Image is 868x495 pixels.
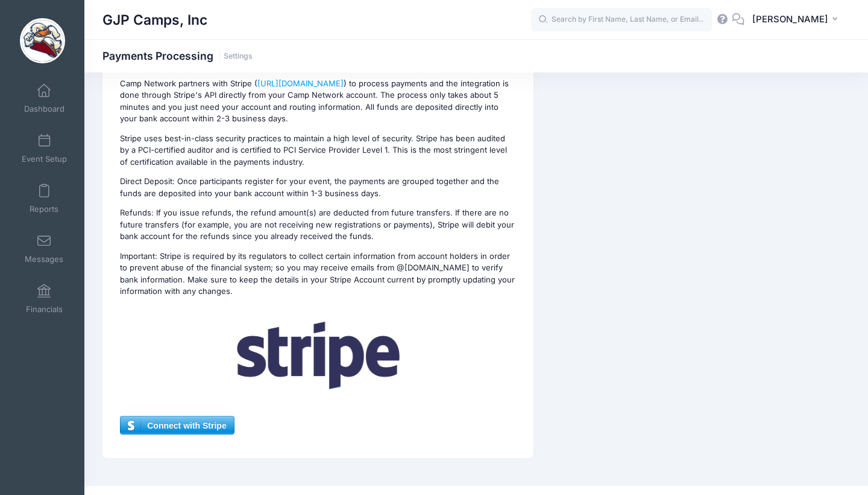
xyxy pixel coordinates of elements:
span: Reports [30,204,58,214]
a: Settings [224,52,253,61]
a: Reports [16,177,73,220]
input: Search by First Name, Last Name, or Email... [531,8,712,32]
img: Stripe Logo [213,305,424,406]
span: Dashboard [24,104,64,114]
a: Event Setup [16,127,73,170]
button: [PERSON_NAME] [744,6,850,34]
h1: GJP Camps, Inc [102,6,207,34]
img: GJP Camps, Inc [20,18,65,63]
span: Financials [26,304,63,315]
span: Connect with Stripe [121,417,233,435]
a: Connect with Stripe [120,416,234,434]
a: Dashboard [16,77,73,120]
a: Messages [16,228,73,270]
p: Important: Stripe is required by its regulators to collect certain information from account holde... [120,251,516,298]
p: Refunds: If you issue refunds, the refund amount(s) are deducted from future transfers. If there ... [120,207,516,243]
span: Event Setup [22,154,67,164]
p: Camp Network partners with Stripe ( ) to process payments and the integration is done through Str... [120,78,516,125]
a: Financials [16,278,73,320]
p: Stripe uses best-in-class security practices to maintain a high level of security. Stripe has bee... [120,133,516,168]
h1: Payments Processing [102,49,253,62]
a: [URL][DOMAIN_NAME] [257,78,344,88]
span: [PERSON_NAME] [752,13,828,26]
span: Messages [25,254,63,264]
p: Direct Deposit: Once participants register for your event, the payments are grouped together and ... [120,176,516,199]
